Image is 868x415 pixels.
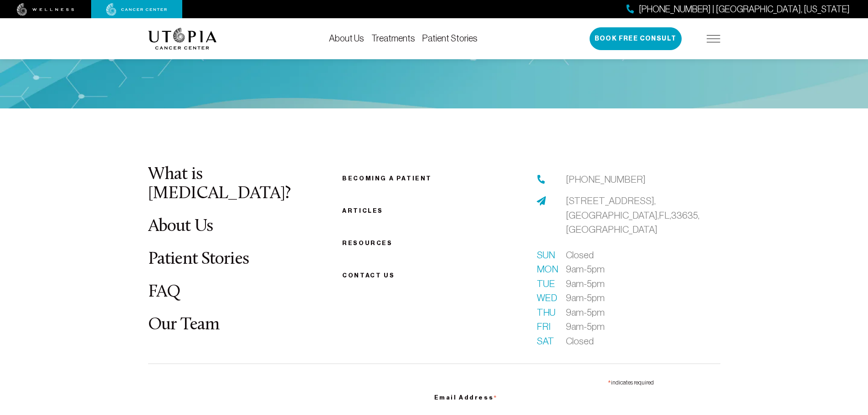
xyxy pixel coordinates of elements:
[422,33,478,43] a: Patient Stories
[537,291,555,305] span: Wed
[434,375,654,388] div: indicates required
[148,28,217,50] img: logo
[342,207,383,214] a: Articles
[537,175,546,184] img: phone
[342,240,392,246] a: Resources
[566,262,605,277] span: 9am-5pm
[537,334,555,348] span: Sat
[566,194,720,237] a: [STREET_ADDRESS],[GEOGRAPHIC_DATA],FL,33635,[GEOGRAPHIC_DATA]
[639,3,850,16] span: [PHONE_NUMBER] | [GEOGRAPHIC_DATA], [US_STATE]
[566,277,605,291] span: 9am-5pm
[566,172,646,187] a: [PHONE_NUMBER]
[537,248,555,262] span: Sun
[627,3,850,16] a: [PHONE_NUMBER] | [GEOGRAPHIC_DATA], [US_STATE]
[566,305,605,320] span: 9am-5pm
[537,196,546,205] img: address
[17,3,74,16] img: wellness
[434,388,654,405] label: Email Address
[566,319,605,334] span: 9am-5pm
[148,166,291,203] a: What is [MEDICAL_DATA]?
[148,283,181,301] a: FAQ
[148,251,249,268] a: Patient Stories
[537,319,555,334] span: Fri
[537,277,555,291] span: Tue
[371,33,415,43] a: Treatments
[342,272,395,279] span: Contact us
[537,262,555,277] span: Mon
[707,35,720,42] img: icon-hamburger
[342,175,432,182] a: Becoming a patient
[537,305,555,320] span: Thu
[566,291,605,305] span: 9am-5pm
[148,218,213,236] a: About Us
[566,195,699,235] span: [STREET_ADDRESS], [GEOGRAPHIC_DATA], FL, 33635, [GEOGRAPHIC_DATA]
[566,334,594,348] span: Closed
[566,248,594,262] span: Closed
[148,316,220,334] a: Our Team
[590,27,682,50] button: Book Free Consult
[106,3,167,16] img: cancer center
[329,33,364,43] a: About Us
